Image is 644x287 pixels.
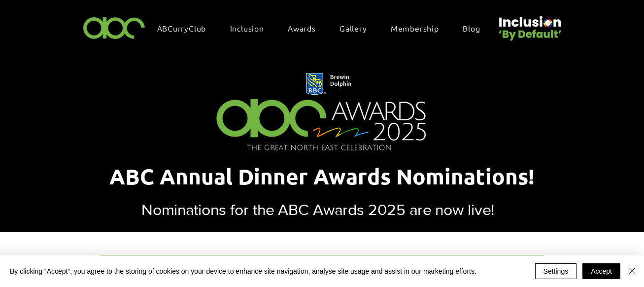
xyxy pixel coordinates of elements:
[157,23,206,34] span: ABCurryClub
[582,263,620,279] button: Accept
[141,201,494,218] span: Nominations for the ABC Awards 2025 are now live!
[203,59,441,166] img: Northern Insights Double Pager Apr 2025.png
[386,18,454,38] a: Membership
[339,23,367,34] span: Gallery
[626,263,638,279] button: Close
[335,18,382,38] a: Gallery
[288,23,316,34] span: Awards
[152,18,221,38] a: ABCurryClub
[10,267,476,276] span: By clicking “Accept”, you agree to the storing of cookies on your device to enhance site navigati...
[109,163,535,190] span: ABC Annual Dinner Awards Nominations!
[626,265,638,277] img: Close
[225,18,279,38] div: Inclusion
[283,18,331,38] div: Awards
[463,23,480,34] span: Blog
[80,13,148,42] img: ABC-Logo-Blank-Background-01-01-2.png
[495,8,563,42] img: Untitled design (22).png
[535,263,577,279] button: Settings
[152,18,495,38] nav: Site
[458,18,495,38] a: Blog
[230,23,264,34] span: Inclusion
[391,23,439,34] span: Membership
